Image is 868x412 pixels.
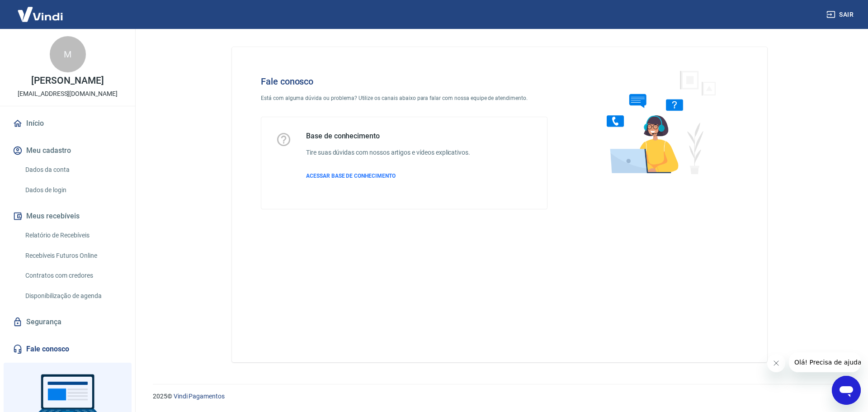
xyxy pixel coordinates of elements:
p: [PERSON_NAME] [31,76,104,85]
a: Fale conosco [11,339,124,359]
a: Relatório de Recebíveis [22,226,124,245]
p: [EMAIL_ADDRESS][DOMAIN_NAME] [18,89,118,99]
p: Está com alguma dúvida ou problema? Utilize os canais abaixo para falar com nossa equipe de atend... [261,94,547,102]
a: Dados da conta [22,161,124,179]
a: Vindi Pagamentos [174,393,225,400]
iframe: Message from company [789,352,861,372]
h5: Base de conhecimento [306,132,470,141]
span: ACESSAR BASE DE CONHECIMENTO [306,173,396,179]
h6: Tire suas dúvidas com nossos artigos e vídeos explicativos. [306,148,470,157]
img: Fale conosco [589,62,726,182]
button: Meu cadastro [11,141,124,161]
a: Dados de login [22,181,124,199]
p: 2025 © [153,392,846,401]
a: Início [11,114,124,133]
a: Segurança [11,312,124,332]
span: Olá! Precisa de ajuda? [5,6,76,14]
img: Vindi [11,0,70,28]
a: Disponibilização de agenda [22,287,124,305]
iframe: Close message [767,354,785,372]
div: M [50,36,86,72]
button: Meus recebíveis [11,206,124,226]
h4: Fale conosco [261,76,547,87]
iframe: Button to launch messaging window [832,376,861,405]
a: ACESSAR BASE DE CONHECIMENTO [306,172,470,180]
a: Contratos com credores [22,266,124,285]
button: Sair [825,6,857,23]
a: Recebíveis Futuros Online [22,246,124,265]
